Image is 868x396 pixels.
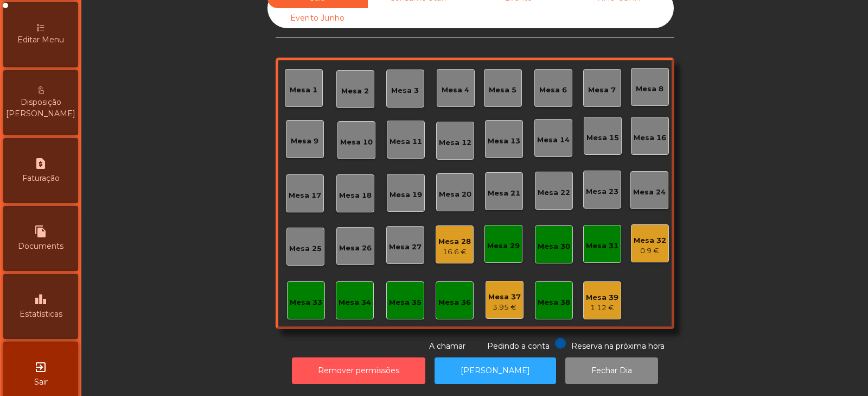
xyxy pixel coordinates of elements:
div: Mesa 32 [634,235,666,246]
div: Mesa 27 [389,242,422,253]
div: Mesa 34 [339,297,371,308]
i: request_page [34,157,47,170]
div: Mesa 38 [538,297,570,308]
div: Mesa 31 [586,241,618,252]
div: Mesa 9 [291,136,318,147]
span: Reserva na próxima hora [571,341,665,351]
div: Mesa 18 [339,190,372,201]
div: Mesa 6 [539,85,567,96]
div: Mesa 5 [489,85,516,96]
div: Mesa 37 [488,292,521,303]
div: Mesa 29 [487,241,520,252]
div: Mesa 1 [290,85,317,96]
button: Remover permissões [292,357,425,384]
span: Estatísticas [20,309,62,320]
div: Mesa 4 [442,85,469,96]
i: file_copy [34,225,47,238]
div: Mesa 17 [289,190,321,201]
div: Mesa 30 [538,241,570,252]
div: Mesa 3 [391,85,419,96]
div: Mesa 25 [289,243,322,254]
i: exit_to_app [34,361,47,374]
i: leaderboard [34,293,47,306]
div: Mesa 8 [636,84,663,95]
div: Mesa 2 [341,86,369,97]
span: Faturação [22,173,60,184]
span: Sair [34,376,48,388]
div: Mesa 23 [586,186,618,197]
div: Mesa 33 [290,297,322,308]
div: Mesa 13 [488,136,520,147]
span: Documents [18,241,63,252]
div: Mesa 14 [537,135,570,146]
div: Mesa 26 [339,243,372,254]
div: 16.6 € [438,247,471,257]
div: Mesa 22 [538,187,570,198]
button: Fechar Dia [565,357,658,384]
span: Disposição [PERSON_NAME] [6,97,75,120]
div: Mesa 19 [390,190,422,200]
div: Mesa 21 [488,188,520,199]
div: 3.95 € [488,302,521,313]
span: A chamar [429,341,465,351]
div: Mesa 35 [389,297,422,308]
div: Mesa 28 [438,236,471,247]
div: Evento Junho [267,8,368,28]
div: Mesa 10 [340,137,373,148]
div: Mesa 16 [634,133,666,143]
span: Editar Menu [17,34,64,46]
div: Mesa 11 [390,136,422,147]
div: Mesa 20 [439,189,471,200]
div: Mesa 24 [633,187,666,198]
button: [PERSON_NAME] [435,357,556,384]
div: Mesa 12 [439,137,471,148]
span: Pedindo a conta [487,341,550,351]
div: Mesa 7 [588,85,616,96]
div: Mesa 15 [586,133,619,143]
div: Mesa 39 [586,292,618,303]
div: 1.12 € [586,303,618,313]
div: Mesa 36 [438,297,471,308]
div: 0.9 € [634,246,666,256]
